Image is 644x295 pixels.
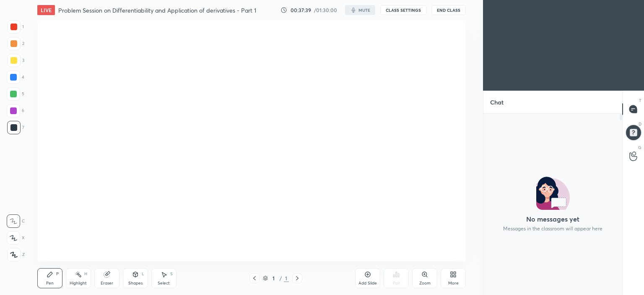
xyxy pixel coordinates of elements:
[7,37,24,50] div: 2
[70,281,87,285] div: Highlight
[431,5,466,15] button: End Class
[7,121,24,134] div: 7
[142,272,144,276] div: L
[284,274,289,282] div: 1
[58,6,256,14] h4: Problem Session on Differentiability and Application of derivatives - Part 1
[37,5,55,15] div: LIVE
[380,5,426,15] button: CLASS SETTINGS
[7,54,24,67] div: 3
[280,276,282,281] div: /
[7,214,25,228] div: C
[358,281,377,285] div: Add Slide
[7,231,25,245] div: X
[7,70,24,84] div: 4
[101,281,113,285] div: Eraser
[419,281,431,285] div: Zoom
[483,91,510,113] p: Chat
[638,144,641,151] p: G
[128,281,143,285] div: Shapes
[7,104,24,117] div: 6
[170,272,173,276] div: S
[639,97,641,104] p: T
[84,272,87,276] div: H
[448,281,459,285] div: More
[158,281,170,285] div: Select
[639,121,641,127] p: D
[46,281,54,285] div: Pen
[7,20,24,34] div: 1
[270,276,278,281] div: 1
[7,87,24,101] div: 5
[56,272,59,276] div: P
[7,248,25,261] div: Z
